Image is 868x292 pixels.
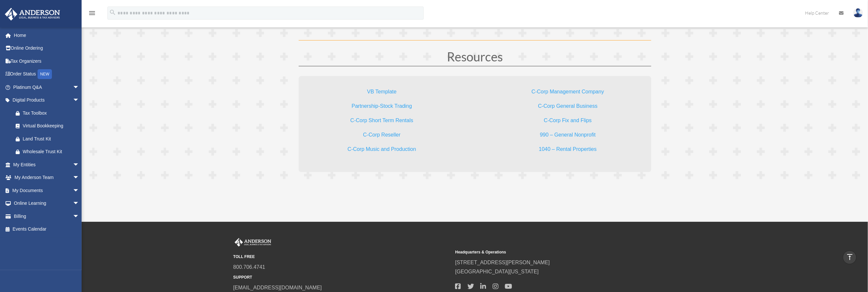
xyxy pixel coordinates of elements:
[352,103,412,112] a: Partnership-Stock Trading
[73,94,86,107] span: arrow_drop_down
[5,210,89,223] a: Billingarrow_drop_down
[5,197,89,210] a: Online Learningarrow_drop_down
[9,145,89,158] a: Wholesale Trust Kit
[455,269,539,274] a: [GEOGRAPHIC_DATA][US_STATE]
[5,55,89,68] a: Tax Organizers
[73,197,86,210] span: arrow_drop_down
[88,11,96,17] a: menu
[3,8,62,21] img: Anderson Advisors Platinum Portal
[531,89,604,98] a: C-Corp Management Company
[73,171,86,185] span: arrow_drop_down
[5,94,89,107] a: Digital Productsarrow_drop_down
[853,8,863,18] img: User Pic
[539,146,597,155] a: 1040 – Rental Properties
[348,146,416,155] a: C-Corp Music and Production
[9,106,89,120] a: Tax Toolbox
[5,29,89,42] a: Home
[5,171,89,184] a: My Anderson Teamarrow_drop_down
[367,89,396,98] a: VB Template
[843,251,857,264] a: vertical_align_top
[23,122,78,130] div: Virtual Bookkeeping
[544,118,592,126] a: C-Corp Fix and Flips
[350,118,413,126] a: C-Corp Short Term Rentals
[5,158,89,171] a: My Entitiesarrow_drop_down
[363,132,401,141] a: C-Corp Reseller
[846,253,854,261] i: vertical_align_top
[23,109,81,117] div: Tax Toolbox
[5,81,89,94] a: Platinum Q&Aarrow_drop_down
[73,210,86,223] span: arrow_drop_down
[38,69,52,79] div: NEW
[73,158,86,171] span: arrow_drop_down
[233,253,451,260] small: TOLL FREE
[73,184,86,197] span: arrow_drop_down
[73,81,86,94] span: arrow_drop_down
[23,135,81,143] div: Land Trust Kit
[9,120,86,133] a: Virtual Bookkeeping
[455,249,673,256] small: Headquarters & Operations
[88,9,96,17] i: menu
[5,223,89,236] a: Events Calendar
[538,103,597,112] a: C-Corp General Business
[5,42,89,55] a: Online Ordering
[23,148,81,156] div: Wholesale Trust Kit
[5,184,89,197] a: My Documentsarrow_drop_down
[233,285,322,290] a: [EMAIL_ADDRESS][DOMAIN_NAME]
[455,260,550,265] a: [STREET_ADDRESS][PERSON_NAME]
[233,264,265,270] a: 800.706.4741
[233,238,273,247] img: Anderson Advisors Platinum Portal
[299,50,651,66] h1: Resources
[540,132,596,141] a: 990 – General Nonprofit
[233,274,451,281] small: SUPPORT
[5,68,89,81] a: Order StatusNEW
[109,9,116,16] i: search
[9,132,89,145] a: Land Trust Kit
